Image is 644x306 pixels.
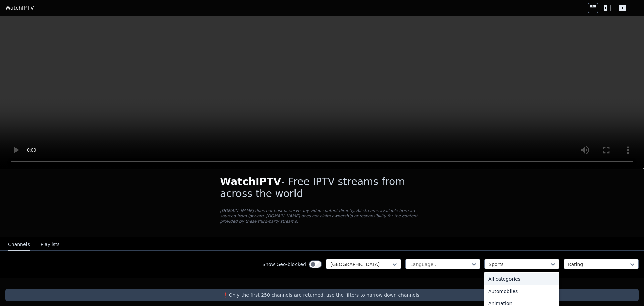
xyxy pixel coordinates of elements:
[484,273,559,285] div: All categories
[220,176,424,200] h1: - Free IPTV streams from across the world
[484,285,559,297] div: Automobiles
[248,214,264,218] a: iptv-org
[262,261,306,268] label: Show Geo-blocked
[5,4,34,12] a: WatchIPTV
[8,292,636,298] p: ❗️Only the first 250 channels are returned, use the filters to narrow down channels.
[220,176,281,187] span: WatchIPTV
[220,208,424,224] p: [DOMAIN_NAME] does not host or serve any video content directly. All streams available here are s...
[41,238,60,251] button: Playlists
[8,238,30,251] button: Channels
